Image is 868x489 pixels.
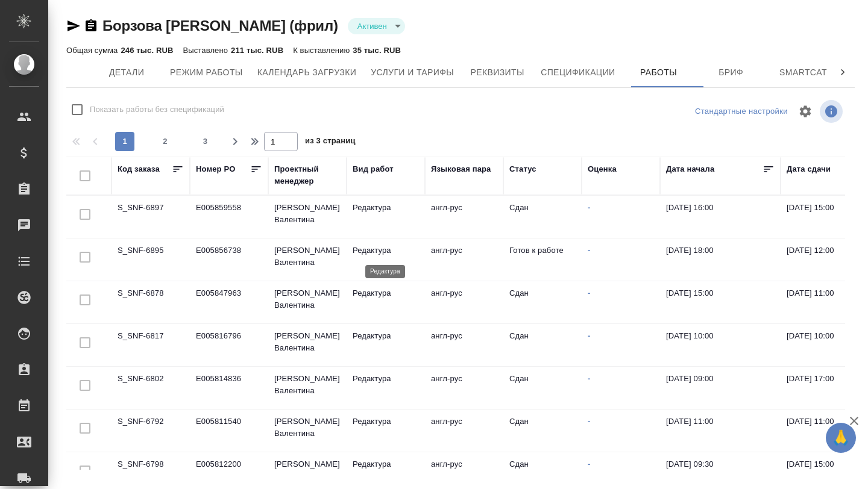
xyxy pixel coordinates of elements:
div: Языковая пара [431,163,491,175]
td: англ-рус [425,324,503,366]
span: Услуги и тарифы [371,65,454,80]
div: Вид работ [353,163,394,175]
td: E005811540 [190,410,268,452]
a: - [588,459,590,469]
span: из 3 страниц [305,134,356,151]
span: Настроить таблицу [791,97,820,126]
td: [DATE] 15:00 [660,281,781,323]
p: Редактура [353,244,419,257]
p: 246 тыс. RUB [121,46,173,55]
td: S_SNF-6897 [112,196,190,238]
span: Бриф [702,65,760,80]
td: [PERSON_NAME] Валентина [268,196,347,238]
td: Сдан [503,196,582,238]
p: 211 тыс. RUB [231,46,283,55]
td: [PERSON_NAME] Валентина [268,238,347,281]
td: Сдан [503,281,582,323]
td: E005847963 [190,281,268,323]
td: S_SNF-6802 [112,367,190,409]
td: [DATE] 16:00 [660,196,781,238]
td: Сдан [503,410,582,452]
td: Готов к работе [503,238,582,281]
p: Общая сумма [66,46,121,55]
td: S_SNF-6792 [112,410,190,452]
td: [DATE] 18:00 [660,238,781,281]
td: S_SNF-6895 [112,238,190,281]
a: - [588,417,590,426]
p: Редактура [353,202,419,214]
div: Активен [348,18,405,34]
p: Редактура [353,287,419,299]
td: [PERSON_NAME] Валентина [268,281,347,323]
div: Дата сдачи [787,163,831,175]
a: - [588,331,590,340]
a: - [588,203,590,212]
td: S_SNF-6817 [112,324,190,366]
p: К выставлению [293,46,353,55]
p: Выставлено [183,46,231,55]
p: Редактура [353,330,419,342]
td: [DATE] 11:00 [660,410,781,452]
button: Активен [354,21,391,31]
div: Оценка [588,163,617,175]
span: Работы [630,65,688,80]
span: Посмотреть информацию [820,100,845,123]
div: Проектный менеджер [274,163,341,187]
td: [PERSON_NAME] Валентина [268,367,347,409]
span: 3 [196,135,215,148]
div: Статус [509,163,536,175]
a: - [588,246,590,255]
td: S_SNF-6878 [112,281,190,323]
button: 2 [156,132,175,151]
td: E005816796 [190,324,268,366]
td: англ-рус [425,367,503,409]
td: [DATE] 09:00 [660,367,781,409]
td: E005856738 [190,238,268,281]
td: англ-рус [425,410,503,452]
p: Редактура [353,373,419,385]
a: - [588,288,590,297]
span: Smartcat [775,65,832,80]
button: 3 [196,132,215,151]
td: [DATE] 10:00 [660,324,781,366]
span: Реквизиты [468,65,526,80]
td: E005859558 [190,196,268,238]
p: Редактура [353,458,419,470]
p: Редактура [353,416,419,428]
td: англ-рус [425,238,503,281]
span: 🙏 [831,425,851,450]
td: Сдан [503,367,582,409]
p: 35 тыс. RUB [353,46,401,55]
div: split button [692,102,791,121]
div: Дата начала [666,163,714,175]
td: англ-рус [425,196,503,238]
td: E005814836 [190,367,268,409]
span: Детали [98,65,156,80]
td: Сдан [503,324,582,366]
span: Показать работы без спецификаций [90,104,224,116]
button: Скопировать ссылку для ЯМессенджера [66,19,81,33]
span: Календарь загрузки [257,65,357,80]
button: Скопировать ссылку [84,19,98,33]
span: Спецификации [541,65,615,80]
a: - [588,374,590,383]
td: [PERSON_NAME] Валентина [268,324,347,366]
div: Номер PO [196,163,235,175]
td: [PERSON_NAME] Валентина [268,410,347,452]
span: Режим работы [170,65,243,80]
a: Борзова [PERSON_NAME] (фрил) [102,17,338,34]
div: Код заказа [118,163,160,175]
td: англ-рус [425,281,503,323]
span: 2 [156,135,175,148]
button: 🙏 [826,423,856,453]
